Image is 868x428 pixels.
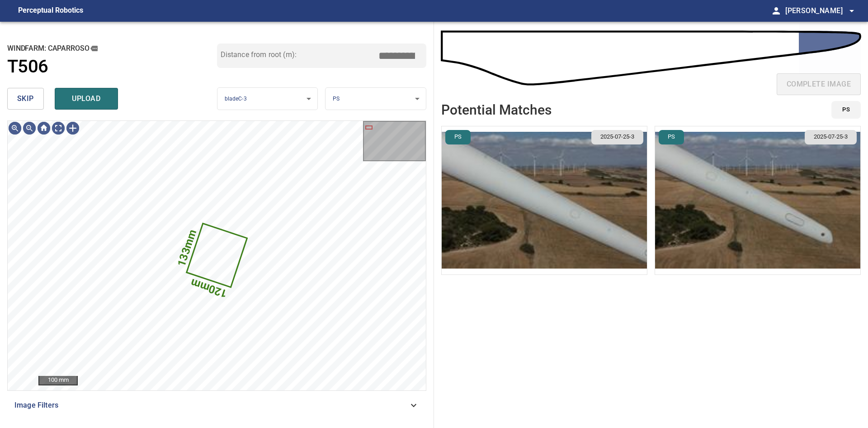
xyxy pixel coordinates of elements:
label: Distance from root (m): [221,51,297,58]
span: upload [65,92,108,105]
h2: Potential Matches [441,102,552,117]
figcaption: Perceptual Robotics [18,4,83,18]
img: Toggle full page [51,121,66,135]
span: 2025-07-25-3 [808,133,853,141]
button: [PERSON_NAME] [782,2,857,20]
button: PS [659,130,684,144]
text: 120mm [189,276,229,300]
span: PS [842,105,850,115]
span: arrow_drop_down [846,5,857,16]
img: Go home [37,121,51,135]
span: PS [333,96,340,102]
img: Zoom in [8,121,22,135]
button: upload [55,88,118,110]
div: Image Filters [7,394,426,416]
div: PS [325,87,426,111]
span: person [771,5,782,16]
h1: T506 [7,56,48,77]
h2: windfarm: Caparroso [7,43,217,53]
button: PS [831,101,861,119]
button: copy message details [89,43,99,53]
text: 133mm [175,228,199,268]
img: Caparroso/T506/2025-07-25-3/2025-07-25-1/inspectionData/image5wp7.jpg [442,126,647,274]
img: Zoom out [22,121,37,135]
button: PS [445,130,471,144]
span: 2025-07-25-3 [595,133,640,141]
button: skip [7,88,44,110]
img: Caparroso/T506/2025-07-25-3/2025-07-25-1/inspectionData/image6wp8.jpg [655,126,860,274]
a: T506 [7,56,217,77]
span: [PERSON_NAME] [785,5,857,17]
span: bladeC-3 [225,96,247,102]
div: id [826,101,861,119]
span: PS [662,133,680,141]
span: Image Filters [14,400,408,411]
span: skip [17,92,34,105]
span: PS [449,133,467,141]
img: Toggle selection [66,121,80,135]
div: bladeC-3 [217,87,318,111]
